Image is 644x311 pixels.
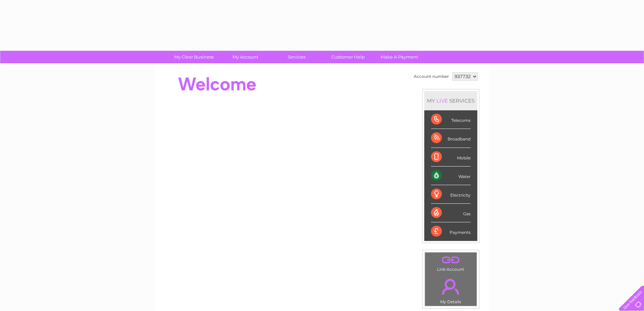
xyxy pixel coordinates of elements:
[427,254,475,266] a: .
[372,51,427,63] a: Make A Payment
[320,51,376,63] a: Customer Help
[412,71,451,82] td: Account number
[431,185,471,204] div: Electricity
[431,166,471,185] div: Water
[431,204,471,222] div: Gas
[269,51,325,63] a: Services
[435,97,449,104] div: LIVE
[431,148,471,166] div: Mobile
[166,51,222,63] a: My Clear Business
[431,110,471,129] div: Telecoms
[427,275,475,298] a: .
[424,91,477,110] div: MY SERVICES
[431,222,471,241] div: Payments
[217,51,273,63] a: My Account
[425,273,477,306] td: My Details
[425,252,477,273] td: Link Account
[431,129,471,148] div: Broadband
